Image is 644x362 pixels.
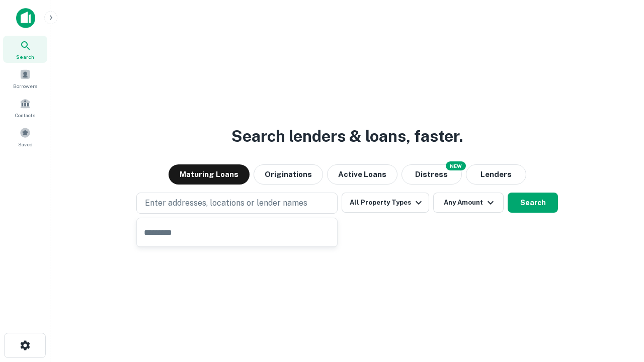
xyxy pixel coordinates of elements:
button: Search distressed loans with lien and other non-mortgage details. [401,164,462,185]
span: Borrowers [13,82,37,90]
button: Active Loans [327,164,397,185]
div: NEW [446,161,466,170]
a: Borrowers [3,65,47,92]
a: Search [3,36,47,63]
button: Any Amount [433,193,504,213]
button: Search [508,193,558,213]
span: Contacts [15,111,35,119]
img: capitalize-icon.png [16,8,35,28]
a: Saved [3,123,47,150]
button: Lenders [466,164,526,185]
span: Saved [18,140,33,148]
p: Enter addresses, locations or lender names [145,197,307,209]
button: All Property Types [342,193,429,213]
button: Originations [254,164,323,185]
button: Enter addresses, locations or lender names [136,193,338,214]
a: Contacts [3,94,47,121]
span: Search [16,53,34,61]
h3: Search lenders & loans, faster. [231,124,463,148]
button: Maturing Loans [169,164,250,185]
iframe: Chat Widget [594,282,644,330]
